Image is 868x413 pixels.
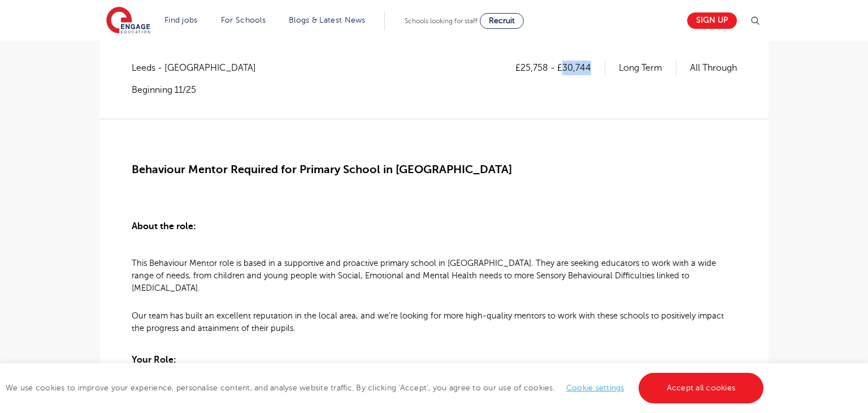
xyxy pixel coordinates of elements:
[132,221,196,231] span: About the role:
[132,355,176,365] span: Your Role:
[619,61,676,75] p: Long Term
[639,373,764,403] a: Accept all cookies
[164,16,198,24] a: Find jobs
[132,84,267,96] p: Beginning 11/25
[480,13,524,29] a: Recruit
[687,12,737,29] a: Sign up
[405,17,478,25] span: Schools looking for staff
[515,61,605,75] p: £25,758 - £30,744
[106,7,150,35] img: Engage Education
[690,61,737,75] p: All Through
[6,384,766,392] span: We use cookies to improve your experience, personalise content, and analyse website traffic. By c...
[132,61,267,75] span: Leeds - [GEOGRAPHIC_DATA]
[489,16,515,25] span: Recruit
[132,259,716,292] span: This Behaviour Mentor role is based in a supportive and proactive primary school in [GEOGRAPHIC_D...
[132,311,724,333] span: Our team has built an excellent reputation in the local area, and we’re looking for more high-qua...
[566,384,624,392] a: Cookie settings
[221,16,266,24] a: For Schools
[132,163,512,176] span: Behaviour Mentor Required for Primary School in [GEOGRAPHIC_DATA]
[289,16,366,24] a: Blogs & Latest News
